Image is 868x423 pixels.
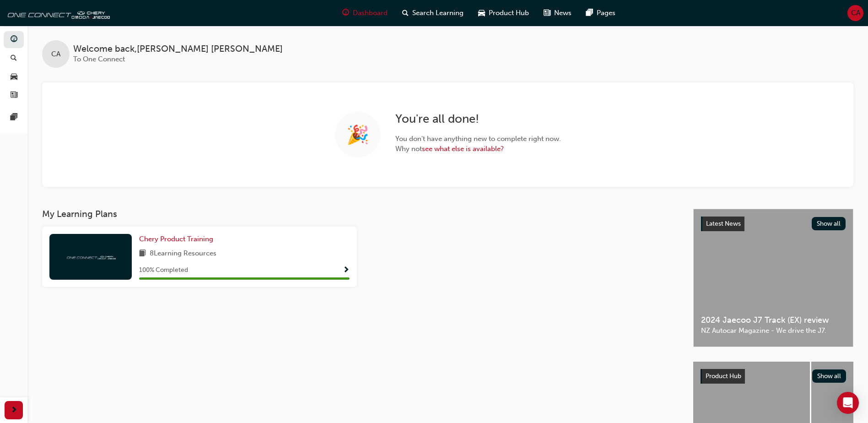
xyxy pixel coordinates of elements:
a: see what else is available? [422,145,504,153]
button: Show all [812,217,846,230]
span: Pages [597,8,615,18]
span: next-icon [11,405,17,416]
span: pages-icon [11,114,17,122]
span: Search Learning [412,8,464,18]
span: Why not [395,144,561,154]
img: oneconnect [65,252,116,261]
a: Latest NewsShow all [701,217,846,231]
button: Show Progress [343,265,350,276]
span: 8 Learning Resources [150,248,216,260]
span: You don ' t have anything new to complete right now. [395,134,561,144]
span: Dashboard [353,8,388,18]
a: search-iconSearch Learning [395,4,471,22]
h3: My Learning Plans [42,209,679,219]
a: Product HubShow all [701,369,846,384]
span: pages-icon [586,7,593,19]
span: news-icon [544,7,550,19]
span: Product Hub [489,8,529,18]
span: Welcome back , [PERSON_NAME] [PERSON_NAME] [73,44,283,54]
span: To One Connect [73,55,125,63]
span: search-icon [402,7,409,19]
span: CA [851,8,860,18]
button: CA [847,5,863,21]
a: guage-iconDashboard [335,4,395,22]
a: pages-iconPages [579,4,623,22]
span: car-icon [11,73,17,81]
span: news-icon [11,92,17,100]
span: search-icon [11,54,17,63]
span: Latest News [706,220,741,228]
span: guage-icon [342,7,349,19]
a: Chery Product Training [139,234,217,244]
span: guage-icon [11,36,17,44]
a: Latest NewsShow all2024 Jaecoo J7 Track (EX) reviewNZ Autocar Magazine - We drive the J7. [693,209,853,347]
span: car-icon [478,7,485,19]
span: News [554,8,571,18]
span: 100 % Completed [139,265,188,276]
span: CA [51,49,60,60]
span: book-icon [139,248,146,260]
span: 2024 Jaecoo J7 Track (EX) review [701,315,846,325]
span: NZ Autocar Magazine - We drive the J7. [701,325,846,336]
span: Show Progress [343,266,350,275]
h2: You ' re all done! [395,112,561,126]
a: news-iconNews [536,4,579,22]
button: Show all [812,369,846,383]
span: Product Hub [706,372,741,380]
span: Chery Product Training [139,235,213,243]
span: 🎉 [346,130,369,140]
div: Open Intercom Messenger [837,392,859,414]
a: car-iconProduct Hub [471,4,536,22]
img: oneconnect [5,4,110,22]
